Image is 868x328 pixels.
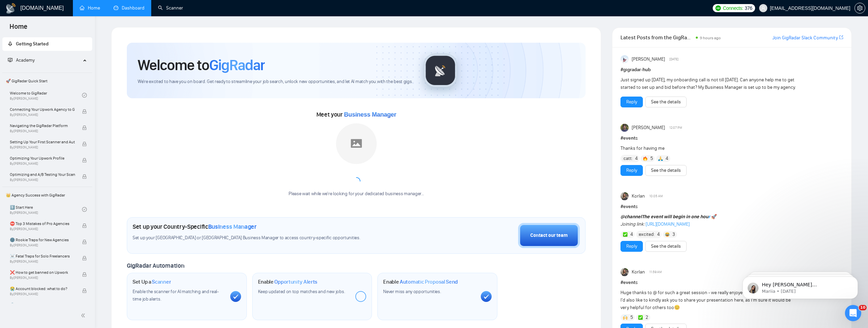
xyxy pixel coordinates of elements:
span: We're excited to have you on board. Get ready to streamline your job search, unlock new opportuni... [138,79,413,85]
span: By [PERSON_NAME] [10,243,75,247]
span: Optimizing and A/B Testing Your Scanner for Better Results [10,171,75,178]
span: lock [82,256,87,261]
span: Keep updated on top matches and new jobs. [258,289,345,294]
span: [DATE] [669,56,678,62]
span: Latest Posts from the GigRadar Community [620,33,694,42]
span: lock [82,223,87,228]
h1: Enable [383,279,458,285]
img: Toby Fox-Mason [620,124,629,132]
div: Please wait while we're looking for your dedicated business manager... [284,191,428,197]
span: @channel [620,214,642,220]
span: check-circle [82,93,87,98]
button: See the details [645,165,687,176]
span: 🔓 Unblocked cases: review [10,302,75,308]
span: Korlan [632,192,645,200]
span: Navigating the GigRadar Platform [10,122,75,129]
img: Anisuzzaman Khan [620,55,629,63]
span: check-circle [82,207,87,212]
span: Korlan [632,268,645,276]
span: double-left [81,312,87,319]
a: Join GigRadar Slack Community [772,34,838,42]
a: Reply [626,243,637,250]
span: Set up your [GEOGRAPHIC_DATA] or [GEOGRAPHIC_DATA] Business Manager to access country-specific op... [133,235,401,241]
a: Reply [626,98,637,106]
span: user [761,6,766,11]
span: 10 [859,305,867,310]
span: 3 [672,231,675,238]
a: Welcome to GigRadarBy[PERSON_NAME] [10,88,82,103]
span: [PERSON_NAME] [632,56,665,63]
span: lock [82,125,87,130]
span: 5 [630,314,633,321]
span: ☠️ Fatal Traps for Solo Freelancers [10,253,75,260]
strong: The event will begin in one hou [620,214,710,220]
span: 4 [635,155,638,162]
h1: Set Up a [133,279,171,285]
img: logo [5,3,16,14]
span: lock [82,174,87,179]
img: 😂 [665,232,670,237]
span: Never miss any opportunities. [383,289,441,294]
span: Getting Started [16,41,48,47]
a: [URL][DOMAIN_NAME] [646,221,690,227]
button: See the details [645,241,687,252]
h1: Enable [258,279,318,285]
a: setting [854,5,865,11]
span: Home [4,22,33,36]
span: 🌚 Rookie Traps for New Agencies [10,237,75,243]
a: searchScanner [158,5,183,11]
span: Scanner [152,279,171,285]
h1: # events [620,203,843,210]
span: Optimizing Your Upwork Profile [10,155,75,162]
span: By [PERSON_NAME] [10,145,75,149]
span: Academy [16,57,35,63]
span: By [PERSON_NAME] [10,113,75,117]
img: Korlan [620,192,629,200]
span: export [839,35,843,40]
span: Business Manager [208,223,257,230]
span: loading [352,177,360,185]
span: :catt: [623,155,633,162]
div: Contact our team [530,232,568,239]
span: By [PERSON_NAME] [10,129,75,133]
span: 12:07 PM [669,125,682,131]
img: placeholder.png [336,123,377,164]
span: 4 [666,155,668,162]
span: Business Manager [344,111,396,118]
div: Huge thanks to @ for such a great session - we really enjoyed it! I’d also like to kindly ask you... [620,289,798,311]
span: 4 [657,231,660,238]
iframe: Intercom live chat [845,305,861,321]
span: 😭 Account blocked: what to do? [10,285,75,292]
span: 4 [630,231,633,238]
a: r [708,214,710,220]
a: Reply [626,167,637,174]
span: lock [82,240,87,244]
span: lock [82,288,87,293]
h1: Set up your Country-Specific [133,223,257,230]
span: Meet your [316,111,396,118]
span: 😊 [674,305,680,310]
span: By [PERSON_NAME] [10,260,75,264]
span: By [PERSON_NAME] [10,292,75,296]
a: dashboardDashboard [114,5,144,11]
div: Just signed up [DATE], my onboarding call is not till [DATE]. Can anyone help me to get started t... [620,76,798,91]
a: 1️⃣ Start HereBy[PERSON_NAME] [10,202,82,217]
span: lock [82,272,87,277]
h1: # gigradar-hub [620,66,843,74]
img: 🙌 [623,315,628,320]
span: 11:59 AM [649,269,662,275]
span: 🚀 GigRadar Quick Start [3,74,92,88]
button: See the details [645,97,687,107]
button: Contact our team [518,223,580,248]
span: rocket [8,41,13,46]
span: [PERSON_NAME] [632,124,665,131]
iframe: Intercom notifications message [732,262,868,310]
div: Thanks for having me [620,145,798,152]
span: By [PERSON_NAME] [10,162,75,166]
h1: # events [620,135,843,142]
